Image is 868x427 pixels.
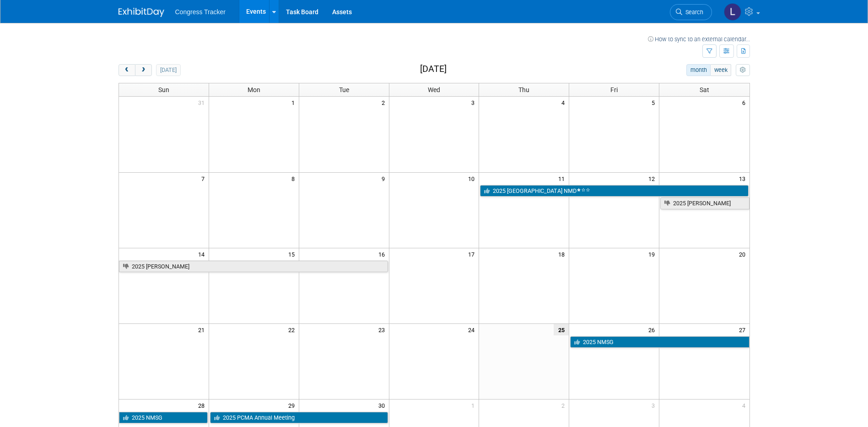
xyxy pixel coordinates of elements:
span: 2 [381,97,389,108]
i: Personalize Calendar [740,67,746,73]
span: 14 [197,248,209,260]
a: 2025 PCMA Annual Meeting [210,412,388,424]
img: ExhibitDay [119,8,164,17]
span: 3 [470,97,479,108]
span: 5 [651,97,659,108]
span: 15 [287,248,299,260]
span: 9 [381,173,389,184]
a: Search [670,4,712,20]
span: Congress Tracker [175,8,226,16]
span: 19 [647,248,659,260]
span: 17 [467,248,479,260]
span: 20 [738,248,749,260]
a: 2025 NMSG [570,336,749,348]
span: 6 [741,97,749,108]
button: prev [119,64,135,76]
span: Thu [518,86,529,93]
a: 2025 [PERSON_NAME] [660,197,749,209]
span: 1 [470,400,479,411]
span: 29 [287,400,299,411]
span: 22 [287,324,299,335]
span: 4 [741,400,749,411]
span: 4 [561,97,569,108]
a: 2025 [GEOGRAPHIC_DATA] NMD [480,185,748,197]
span: Wed [428,86,440,93]
span: 10 [467,173,479,184]
span: Sat [700,86,709,93]
span: Tue [339,86,349,93]
span: Search [682,9,703,16]
button: next [135,64,152,76]
h2: [DATE] [420,64,447,74]
span: 21 [197,324,209,335]
span: Fri [610,86,618,93]
span: 31 [197,97,209,108]
span: 30 [377,400,389,411]
button: myCustomButton [736,64,749,76]
span: Sun [158,86,169,93]
span: 27 [738,324,749,335]
span: 1 [291,97,299,108]
span: 11 [557,173,569,184]
a: How to sync to an external calendar... [648,36,750,43]
button: [DATE] [156,64,180,76]
img: Lynne McPherson [724,3,741,21]
span: Mon [248,86,260,93]
span: 3 [651,400,659,411]
span: 16 [377,248,389,260]
span: 18 [557,248,569,260]
span: 25 [554,324,569,335]
button: month [686,64,711,76]
span: 8 [291,173,299,184]
button: week [710,64,731,76]
span: 28 [197,400,209,411]
a: 2025 NMSG [119,412,208,424]
span: 24 [467,324,479,335]
span: 2 [561,400,569,411]
span: 12 [647,173,659,184]
span: 13 [738,173,749,184]
span: 7 [200,173,209,184]
span: 23 [377,324,389,335]
a: 2025 [PERSON_NAME] [119,261,388,273]
span: 26 [647,324,659,335]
